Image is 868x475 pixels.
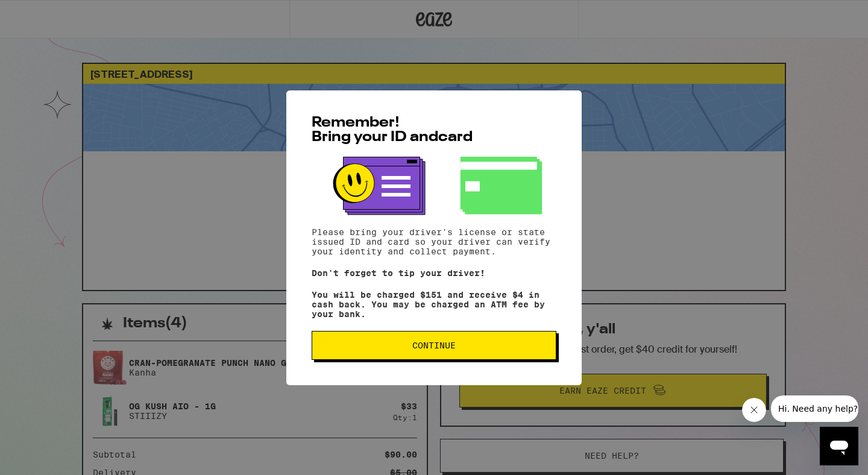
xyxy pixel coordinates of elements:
span: Continue [412,341,456,350]
button: Continue [312,331,556,360]
iframe: Button to launch messaging window [820,427,858,465]
p: Don't forget to tip your driver! [312,268,556,278]
p: Please bring your driver's license or state issued ID and card so your driver can verify your ide... [312,227,556,256]
p: You will be charged $151 and receive $4 in cash back. You may be charged an ATM fee by your bank. [312,290,556,319]
iframe: Close message [742,398,766,422]
iframe: Message from company [771,395,858,422]
span: Remember! Bring your ID and card [312,116,473,145]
